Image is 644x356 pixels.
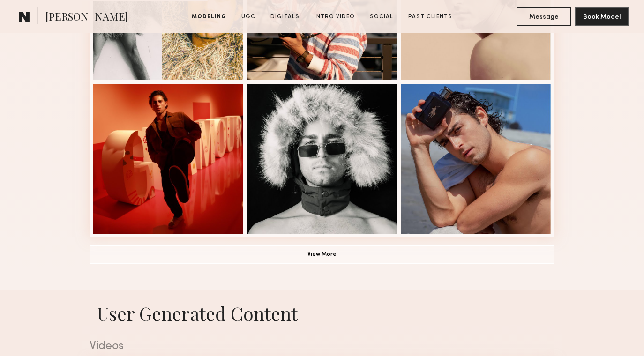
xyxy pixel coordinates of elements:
button: View More [90,245,554,264]
a: UGC [238,13,259,21]
div: Videos [90,341,554,352]
a: Book Model [575,12,629,20]
a: Digitals [267,13,303,21]
span: [PERSON_NAME] [45,9,128,26]
a: Intro Video [311,13,359,21]
h1: User Generated Content [82,301,562,326]
button: Message [517,7,571,26]
a: Modeling [188,13,230,21]
a: Past Clients [404,13,456,21]
a: Social [366,13,397,21]
button: Book Model [575,7,629,26]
